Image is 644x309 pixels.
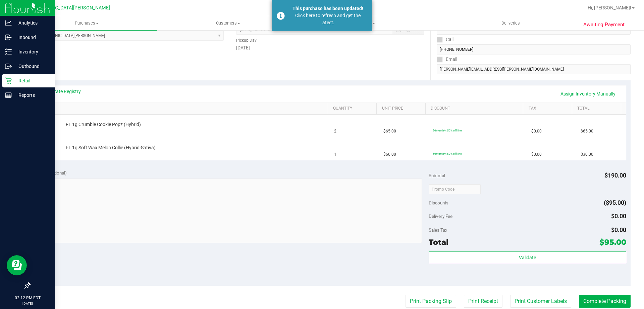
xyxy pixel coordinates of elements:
[3,295,52,301] p: 02:12 PM EDT
[429,237,448,247] span: Total
[433,152,462,155] span: 50monthly: 50% off line
[577,106,618,111] a: Total
[510,295,571,308] button: Print Customer Labels
[12,48,52,56] p: Inventory
[288,12,367,26] div: Click here to refresh and get the latest.
[288,5,367,12] div: This purchase has been updated!
[583,21,625,29] span: Awaiting Payment
[581,128,593,134] span: $65.00
[531,128,542,134] span: $0.00
[579,295,631,308] button: Complete Packing
[7,255,27,275] iframe: Resource center
[429,227,447,233] span: Sales Tax
[5,63,12,70] inline-svg: Outbound
[40,106,325,111] a: SKU
[333,106,374,111] a: Quantity
[604,172,626,179] span: $190.00
[12,62,52,70] p: Outbound
[437,44,631,54] input: Format: (999) 999-9999
[27,5,110,11] span: [GEOGRAPHIC_DATA][PERSON_NAME]
[464,295,502,308] button: Print Receipt
[383,128,396,134] span: $65.00
[334,151,336,158] span: 1
[604,199,626,206] span: ($95.00)
[529,106,570,111] a: Tax
[236,37,257,43] label: Pickup Day
[66,145,156,151] span: FT 1g Soft Wax Melon Collie (Hybrid-Sativa)
[433,129,462,132] span: 50monthly: 50% off line
[12,91,52,99] p: Reports
[429,197,448,209] span: Discounts
[16,20,157,26] span: Purchases
[334,128,336,134] span: 2
[157,16,299,30] a: Customers
[440,16,581,30] a: Deliveries
[12,19,52,27] p: Analytics
[429,173,445,178] span: Subtotal
[41,88,81,95] a: View State Registry
[16,16,157,30] a: Purchases
[12,77,52,85] p: Retail
[3,301,52,306] p: [DATE]
[236,44,424,51] div: [DATE]
[556,88,620,100] a: Assign Inventory Manually
[66,121,141,128] span: FT 1g Crumble Cookie Popz (Hybrid)
[611,226,626,233] span: $0.00
[431,106,521,111] a: Discount
[12,33,52,41] p: Inbound
[5,48,12,55] inline-svg: Inventory
[519,255,536,260] span: Validate
[406,295,456,308] button: Print Packing Slip
[5,20,12,26] inline-svg: Analytics
[437,54,457,64] label: Email
[581,151,593,158] span: $30.00
[5,34,12,41] inline-svg: Inbound
[588,5,631,10] span: Hi, [PERSON_NAME]!
[437,35,453,44] label: Call
[429,184,481,194] input: Promo Code
[611,213,626,220] span: $0.00
[599,237,626,247] span: $95.00
[429,214,452,219] span: Delivery Fee
[383,151,396,158] span: $60.00
[5,92,12,99] inline-svg: Reports
[492,20,529,26] span: Deliveries
[382,106,423,111] a: Unit Price
[429,251,626,263] button: Validate
[531,151,542,158] span: $0.00
[5,77,12,84] inline-svg: Retail
[158,20,298,26] span: Customers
